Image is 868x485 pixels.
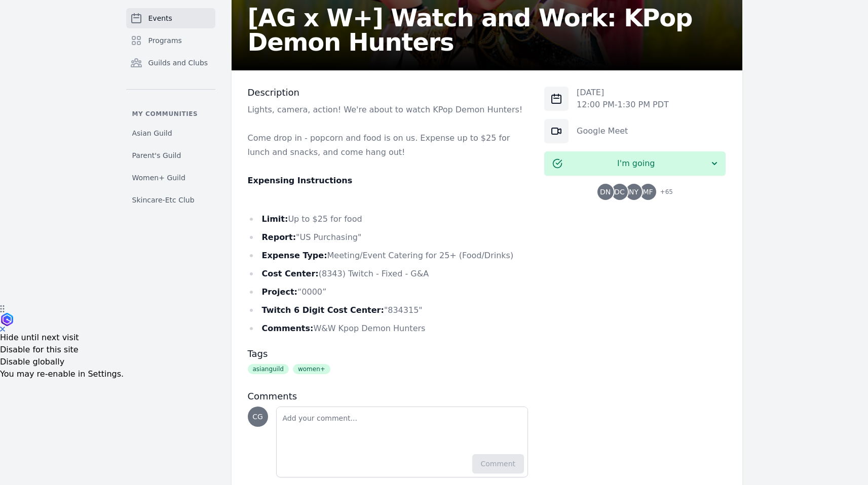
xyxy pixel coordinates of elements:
span: MF [643,188,653,195]
a: Asian Guild [126,124,215,142]
span: CG [252,413,263,420]
a: Google Meet [577,126,628,136]
nav: Sidebar [126,8,215,209]
span: DN [600,188,611,195]
strong: Twitch 6 Digit Cost Center: [262,305,384,315]
span: DC [614,188,625,195]
li: W&W Kpop Demon Hunters [248,321,529,336]
li: Up to $25 for food [248,212,529,226]
li: (8343) Twitch - Fixed - G&A [248,267,529,281]
span: Asian Guild [132,128,172,138]
a: Parent's Guild [126,146,215,165]
span: I'm going [562,157,709,170]
span: NY [629,188,638,195]
span: Skincare-Etc Club [132,195,195,205]
button: I'm going [544,151,726,176]
span: Programs [148,35,182,46]
span: women+ [293,364,330,374]
strong: Report: [262,232,296,242]
a: Skincare-Etc Club [126,191,215,209]
span: + 65 [654,186,673,200]
h3: Description [248,87,529,99]
li: "834315" [248,303,529,317]
span: Parent's Guild [132,150,181,160]
strong: Expensing Instructions [248,176,353,185]
strong: Project: [262,287,297,297]
button: Comment [472,454,524,473]
h2: [AG x W+] Watch and Work: KPop Demon Hunters [248,6,726,54]
a: Programs [126,30,215,51]
p: 12:00 PM - 1:30 PM PDT [577,99,669,111]
li: “0000” [248,285,529,299]
strong: Cost Center: [262,269,319,278]
p: Lights, camera, action! We're about to watch KPop Demon Hunters! [248,103,529,117]
h3: Comments [248,390,529,402]
span: Guilds and Clubs [148,58,208,68]
strong: Expense Type: [262,251,327,260]
li: Meeting/Event Catering for 25+ (Food/Drinks) [248,249,529,263]
a: Guilds and Clubs [126,53,215,73]
h3: Tags [248,348,529,360]
li: "US Purchasing" [248,230,529,245]
span: asianguild [248,364,289,374]
strong: Comments: [262,324,314,333]
a: Events [126,8,215,28]
p: My communities [126,110,215,118]
a: Women+ Guild [126,169,215,187]
span: Women+ Guild [132,173,185,183]
p: [DATE] [577,87,669,99]
span: Events [148,13,172,23]
p: Come drop in - popcorn and food is on us. Expense up to $25 for lunch and snacks, and come hang out! [248,131,529,159]
strong: Limit: [262,214,288,224]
